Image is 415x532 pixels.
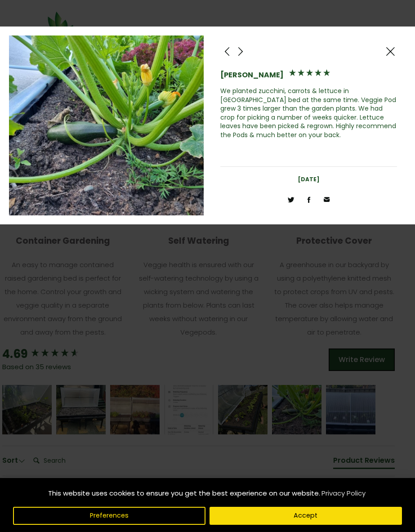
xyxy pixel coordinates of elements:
[220,87,397,140] div: We planted zucchini, carrots & lettuce in [GEOGRAPHIC_DATA] bed at the same time. Veggie Pod grew...
[320,485,367,501] a: Privacy Policy (opens in a new tab)
[220,176,397,183] div: [DATE]
[13,507,205,525] button: Preferences
[220,45,234,58] div: Previous Review
[234,45,247,58] div: Next Review
[384,45,397,58] div: Close
[320,192,334,206] a: Share Review via Email
[48,488,320,498] span: This website uses cookies to ensure you get the best experience on our website.
[288,68,331,80] div: 5 star rating
[302,192,316,206] div: Share Review on Facebook
[9,36,204,215] img: Review Image - Large Raised Garden Bed with VegeCover 2m x 1m
[220,70,284,80] div: [PERSON_NAME]
[284,192,298,206] div: Share Review on Twitter
[210,507,402,525] button: Accept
